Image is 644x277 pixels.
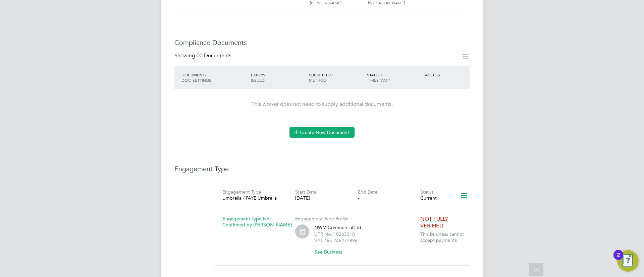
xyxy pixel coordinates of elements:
h3: Compliance Documents [174,38,470,47]
div: - [358,195,420,201]
label: End Date [358,189,378,195]
span: / [331,72,333,77]
span: / [381,72,382,77]
button: Create New Document [289,127,355,138]
label: UTR No: 10263310 [314,231,355,237]
span: Engagement Type Not Confirmed by [PERSON_NAME] [222,216,292,228]
span: ISSUED [251,77,265,83]
span: This business cannot accept payments [420,231,472,243]
div: Current [420,195,451,201]
span: / [205,72,206,77]
h3: Engagement Type [174,164,470,173]
div: Umbrella / PAYE Umbrella [222,195,285,201]
div: SUBMITTED [307,69,365,86]
label: Start Date [295,189,317,195]
div: This worker does not need to supply additional documents. [181,101,463,108]
span: NOT FULLY VERIFIED [420,216,448,229]
div: Showing [174,52,233,59]
button: See Business [314,247,347,257]
div: 2 [617,255,620,264]
label: Status [420,189,433,195]
div: DOCUMENT [180,69,249,86]
span: DOC. SETTINGS [181,77,211,83]
div: [DATE] [295,195,358,201]
div: ACCESS [423,69,470,81]
label: Engagement Type Profile [295,216,348,222]
div: EXPIRY [249,69,307,86]
div: NWM Commercial Ltd [314,224,401,257]
button: Open Resource Center, 2 new notifications [617,250,639,272]
span: 00 Documents [197,52,231,59]
div: STATUS [365,69,423,86]
span: / [264,72,265,77]
label: Engagement Type [222,189,261,195]
span: METHOD [309,77,327,83]
span: TIMESTAMP [367,77,390,83]
label: VAT No: 246272896 [314,237,358,244]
